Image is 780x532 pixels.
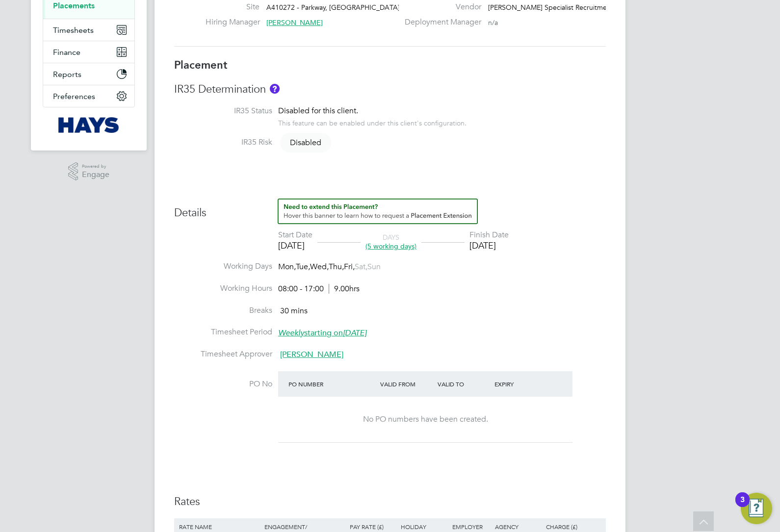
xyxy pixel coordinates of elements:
label: Vendor [399,2,481,12]
span: Reports [53,70,81,79]
span: Engage [82,171,109,179]
button: Reports [43,63,134,85]
span: Tue, [296,262,310,272]
div: 08:00 - 17:00 [278,284,360,294]
span: [PERSON_NAME] [266,18,323,27]
em: [DATE] [343,328,366,338]
span: Mon, [278,262,296,272]
h3: Rates [174,495,606,509]
span: Timesheets [53,25,94,35]
div: Valid To [435,375,493,393]
div: This feature can be enabled under this client's configuration. [278,116,467,127]
label: PO No [174,379,272,389]
label: IR35 Risk [174,137,272,148]
span: Disabled for this client. [278,106,358,116]
a: Go to home page [43,117,135,133]
span: Sat, [355,262,367,272]
div: DAYS [361,233,421,251]
span: 9.00hrs [329,284,360,294]
label: Hiring Manager [206,17,260,27]
a: Placements [53,1,95,10]
label: Breaks [174,305,272,316]
em: Weekly [278,328,304,338]
span: starting on [278,328,366,338]
div: No PO numbers have been created. [288,414,563,425]
label: Timesheet Period [174,327,272,337]
span: n/a [488,18,498,27]
div: [DATE] [469,240,509,251]
span: Finance [53,48,80,57]
div: Start Date [278,230,312,240]
label: Working Days [174,261,272,272]
span: 30 mins [280,306,308,316]
div: Finish Date [469,230,509,240]
a: Powered byEngage [68,162,110,181]
label: Timesheet Approver [174,349,272,359]
label: IR35 Status [174,106,272,116]
button: Timesheets [43,19,134,41]
span: (5 working days) [365,242,416,251]
span: Thu, [329,262,344,272]
span: Preferences [53,92,95,101]
button: How to extend a Placement? [278,199,478,224]
label: Working Hours [174,283,272,294]
div: Expiry [492,375,549,393]
b: Placement [174,58,228,72]
button: Preferences [43,85,134,107]
img: hays-logo-retina.png [58,117,120,133]
button: Finance [43,41,134,63]
span: Fri, [344,262,355,272]
label: Site [206,2,260,12]
label: Deployment Manager [399,17,481,27]
span: A410272 - Parkway, [GEOGRAPHIC_DATA][PERSON_NAME] [266,3,454,12]
span: Powered by [82,162,109,171]
div: [DATE] [278,240,312,251]
span: [PERSON_NAME] Specialist Recruitment Limited [488,3,638,12]
div: 3 [740,500,745,512]
div: PO Number [286,375,378,393]
span: Wed, [310,262,329,272]
h3: IR35 Determination [174,82,606,97]
span: Disabled [280,133,331,152]
div: Valid From [378,375,435,393]
button: About IR35 [270,84,280,94]
span: Sun [367,262,381,272]
h3: Details [174,199,606,220]
span: [PERSON_NAME] [280,350,343,359]
button: Open Resource Center, 3 new notifications [741,493,772,524]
